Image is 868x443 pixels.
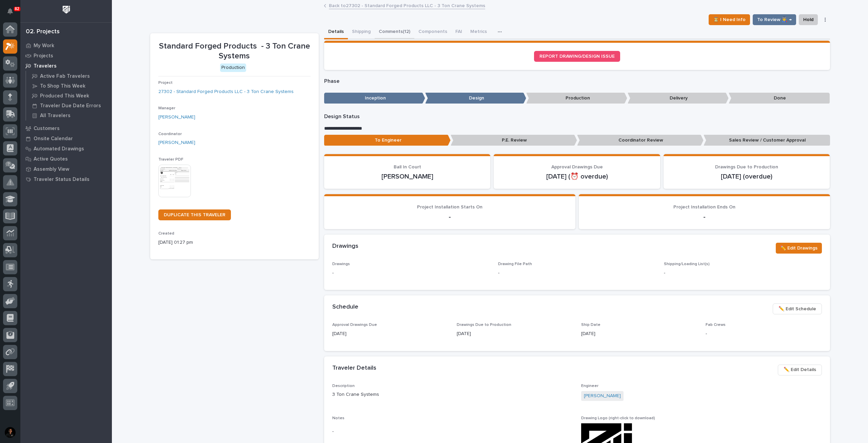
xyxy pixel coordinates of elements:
[158,132,182,136] span: Coordinator
[20,123,112,133] a: Customers
[348,25,375,39] button: Shipping
[3,4,17,18] button: Notifications
[324,135,451,146] p: To Engineer
[15,6,19,11] p: 82
[773,303,822,314] button: ✏️ Edit Schedule
[799,14,818,25] button: Hold
[34,166,69,172] p: Assembly View
[375,25,414,39] button: Comments (12)
[34,146,84,152] p: Automated Drawings
[20,154,112,164] a: Active Quotes
[3,425,17,440] button: users-avatar
[784,366,816,374] span: ✏️ Edit Details
[451,25,466,39] button: FAI
[26,71,112,81] a: Active Fab Travelers
[466,25,491,39] button: Metrics
[26,91,112,100] a: Produced This Week
[20,61,112,71] a: Travelers
[498,270,499,277] p: -
[417,205,482,209] span: Project Installation Starts On
[776,243,822,254] button: ✏️ Edit Drawings
[26,81,112,91] a: To Shop This Week
[40,103,101,109] p: Traveler Due Date Errors
[581,416,655,420] span: Drawing Logo (right-click to download)
[20,40,112,51] a: My Work
[324,78,830,85] p: Phase
[332,416,344,420] span: Notes
[158,41,311,61] p: Standard Forged Products - 3 Ton Crane Systems
[26,28,60,36] div: 02. Projects
[332,428,573,435] p: -
[664,262,710,266] span: Shipping/Loading List(s)
[581,323,600,327] span: Ship Date
[713,16,746,24] span: ⏳ I Need Info
[332,323,377,327] span: Approval Drawings Due
[158,81,173,85] span: Project
[34,43,54,49] p: My Work
[706,323,726,327] span: Fab Crews
[26,101,112,110] a: Traveler Due Date Errors
[425,93,526,104] p: Design
[324,93,425,104] p: Inception
[451,135,577,146] p: P.E. Review
[551,165,603,169] span: Approval Drawings Due
[158,239,311,246] p: [DATE] 01:27 pm
[803,16,813,24] span: Hold
[34,177,90,183] p: Traveler Status Details
[20,51,112,61] a: Projects
[414,25,451,39] button: Components
[20,133,112,144] a: Onsite Calendar
[332,330,449,337] p: [DATE]
[332,262,350,266] span: Drawings
[26,111,112,120] a: All Travelers
[40,113,71,119] p: All Travelers
[158,106,175,110] span: Manager
[60,3,73,16] img: Workspace Logo
[577,135,704,146] p: Coordinator Review
[324,25,348,39] button: Details
[332,243,358,250] h2: Drawings
[329,1,485,9] a: Back to27302 - Standard Forged Products LLC - 3 Ton Crane Systems
[332,384,355,388] span: Description
[332,213,567,221] p: -
[581,330,697,337] p: [DATE]
[34,53,53,59] p: Projects
[332,391,573,398] p: 3 Ton Crane Systems
[778,365,822,375] button: ✏️ Edit Details
[158,158,183,162] span: Traveler PDF
[332,365,376,372] h2: Traveler Details
[8,8,17,19] div: Notifications82
[715,165,778,169] span: Drawings Due to Production
[332,172,482,181] p: [PERSON_NAME]
[164,213,225,217] span: DUPLICATE THIS TRAVELER
[757,16,792,24] span: To Review 👨‍🏭 →
[158,232,174,236] span: Created
[584,392,621,400] a: [PERSON_NAME]
[628,93,729,104] p: Delivery
[457,330,573,337] p: [DATE]
[539,54,615,59] span: REPORT DRAWING/DESIGN ISSUE
[587,213,822,221] p: -
[20,174,112,184] a: Traveler Status Details
[581,384,598,388] span: Engineer
[780,244,817,252] span: ✏️ Edit Drawings
[498,262,532,266] span: Drawing File Path
[673,205,735,209] span: Project Installation Ends On
[158,88,294,95] a: 27302 - Standard Forged Products LLC - 3 Ton Crane Systems
[20,144,112,154] a: Automated Drawings
[706,330,822,337] p: -
[664,270,822,277] p: -
[40,93,89,99] p: Produced This Week
[158,139,195,146] a: [PERSON_NAME]
[158,209,231,220] a: DUPLICATE THIS TRAVELER
[704,135,830,146] p: Sales Review / Customer Approval
[34,136,73,142] p: Onsite Calendar
[34,156,68,162] p: Active Quotes
[220,63,246,72] div: Production
[729,93,830,104] p: Done
[502,172,652,181] p: [DATE] (⏰ overdue)
[534,51,620,62] a: REPORT DRAWING/DESIGN ISSUE
[778,305,816,313] span: ✏️ Edit Schedule
[20,164,112,174] a: Assembly View
[40,83,85,89] p: To Shop This Week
